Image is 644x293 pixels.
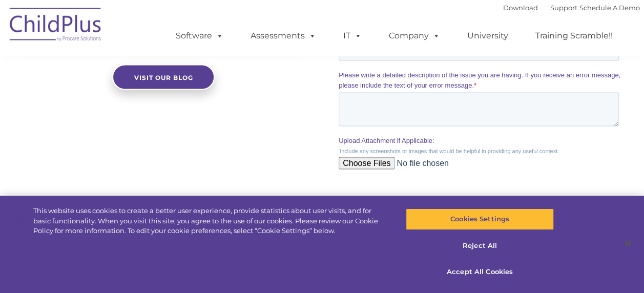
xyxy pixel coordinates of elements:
button: Reject All [406,235,554,257]
button: Close [616,232,639,255]
a: Download [503,4,538,12]
span: Last name [142,68,174,75]
a: Support [550,4,577,12]
a: Training Scramble!! [525,26,623,46]
font: | [503,4,640,12]
a: University [457,26,518,46]
a: Software [165,26,234,46]
a: Assessments [240,26,326,46]
button: Accept All Cookies [406,261,554,283]
button: Cookies Settings [406,208,554,230]
span: Visit our blog [134,74,193,81]
div: This website uses cookies to create a better user experience, provide statistics about user visit... [33,206,386,236]
span: Phone number [142,110,186,117]
a: Company [379,26,450,46]
img: ChildPlus by Procare Solutions [5,1,107,52]
a: IT [333,26,372,46]
a: Visit our blog [112,65,215,90]
a: Schedule A Demo [579,4,640,12]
